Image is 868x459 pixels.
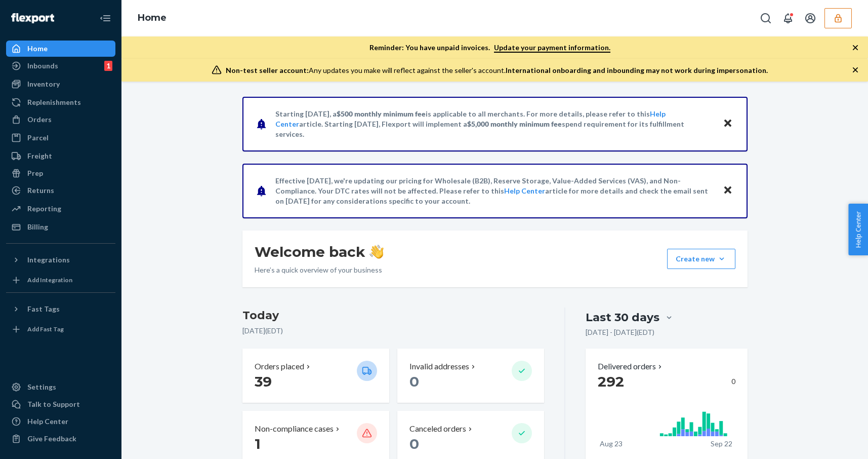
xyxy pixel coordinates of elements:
a: Update your payment information. [494,43,610,53]
span: International onboarding and inbounding may not work during impersonation. [506,66,768,74]
div: Freight [27,151,52,161]
button: Talk to Support [6,396,115,412]
div: Integrations [27,255,70,265]
button: Integrations [6,252,115,268]
button: Open notifications [778,8,798,28]
div: Prep [27,168,43,178]
a: Help Center [504,186,545,195]
p: Invalid addresses [409,361,469,372]
button: Fast Tags [6,301,115,317]
button: Close [721,183,734,198]
a: Returns [6,182,115,199]
button: Open account menu [800,8,820,28]
p: Reminder: You have unpaid invoices. [369,43,610,53]
div: Help Center [27,416,68,427]
ol: breadcrumbs [130,4,175,33]
a: Replenishments [6,94,115,110]
iframe: Opens a widget where you can chat to one of our agents [802,429,858,454]
button: Help Center [848,204,868,255]
a: Reporting [6,201,115,217]
a: Parcel [6,130,115,146]
p: Canceled orders [409,423,466,435]
p: Orders placed [255,361,304,372]
div: Parcel [27,133,49,143]
div: Give Feedback [27,434,76,444]
span: 0 [409,435,419,452]
button: Create new [667,249,735,269]
span: 292 [598,373,624,390]
h3: Today [242,308,545,324]
button: Give Feedback [6,431,115,447]
div: Talk to Support [27,399,80,409]
a: Add Fast Tag [6,321,115,337]
p: Starting [DATE], a is applicable to all merchants. For more details, please refer to this article... [275,109,713,139]
div: Inventory [27,79,60,89]
a: Help Center [6,413,115,430]
span: 39 [255,373,272,390]
a: Add Integration [6,272,115,288]
button: Close [721,117,734,131]
a: Home [138,12,167,23]
div: Fast Tags [27,304,60,314]
h1: Welcome back [255,243,384,261]
p: Non-compliance cases [255,423,334,435]
a: Settings [6,379,115,395]
p: Aug 23 [600,439,623,449]
button: Delivered orders [598,361,664,372]
a: Inventory [6,76,115,92]
div: Inbounds [27,61,58,71]
div: Add Integration [27,276,72,284]
p: Sep 22 [711,439,732,449]
p: Here’s a quick overview of your business [255,265,384,275]
img: hand-wave emoji [369,245,384,259]
a: Home [6,41,115,57]
div: Replenishments [27,97,81,107]
img: Flexport logo [11,13,54,23]
div: Billing [27,222,48,232]
button: Close Navigation [95,8,115,28]
a: Billing [6,219,115,235]
a: Inbounds1 [6,58,115,74]
span: $500 monthly minimum fee [337,109,426,118]
a: Orders [6,111,115,128]
button: Orders placed 39 [242,349,389,403]
div: Last 30 days [586,310,659,325]
div: Reporting [27,204,61,214]
p: [DATE] ( EDT ) [242,326,545,336]
div: Returns [27,185,54,196]
p: [DATE] - [DATE] ( EDT ) [586,327,654,337]
div: 0 [598,372,735,391]
p: Effective [DATE], we're updating our pricing for Wholesale (B2B), Reserve Storage, Value-Added Se... [275,176,713,206]
div: 1 [104,61,112,71]
div: Home [27,44,48,54]
div: Orders [27,114,52,125]
a: Prep [6,165,115,181]
button: Open Search Box [756,8,776,28]
a: Freight [6,148,115,164]
button: Invalid addresses 0 [397,349,544,403]
span: 0 [409,373,419,390]
span: Non-test seller account: [226,66,309,74]
span: 1 [255,435,261,452]
div: Settings [27,382,56,392]
div: Add Fast Tag [27,325,64,333]
div: Any updates you make will reflect against the seller's account. [226,65,768,75]
span: $5,000 monthly minimum fee [467,120,562,128]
